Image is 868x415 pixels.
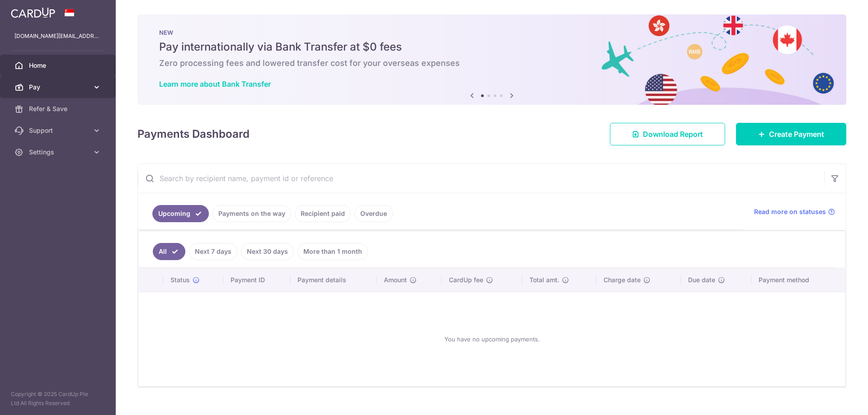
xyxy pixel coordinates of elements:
span: Read more on statuses [754,207,826,216]
span: Support [29,126,89,135]
input: Search by recipient name, payment id or reference [138,164,824,193]
span: Pay [29,83,89,92]
a: Overdue [354,205,393,222]
th: Payment method [751,268,845,292]
span: Refer & Save [29,104,89,113]
a: More than 1 month [297,243,368,260]
div: You have no upcoming payments. [149,299,835,379]
span: CardUp fee [449,275,483,284]
span: Total amt. [529,275,559,284]
span: Due date [688,275,715,284]
h5: Pay internationally via Bank Transfer at $0 fees [159,40,825,54]
span: Home [29,61,89,70]
a: Create Payment [736,123,846,145]
a: Next 30 days [241,243,294,260]
a: Read more on statuses [754,207,835,216]
p: NEW [159,29,825,36]
h4: Payments Dashboard [137,126,250,142]
span: Amount [384,275,407,284]
span: Status [170,275,190,284]
span: Charge date [604,275,641,284]
a: Learn more about Bank Transfer [159,79,271,89]
a: Next 7 days [189,243,237,260]
img: Bank transfer banner [137,14,846,105]
img: CardUp [11,7,55,18]
h6: Zero processing fees and lowered transfer cost for your overseas expenses [159,58,825,69]
a: Recipient paid [295,205,351,222]
p: [DOMAIN_NAME][EMAIL_ADDRESS][DOMAIN_NAME] [14,32,101,41]
a: Payments on the way [212,205,291,222]
th: Payment details [290,268,377,292]
a: All [153,243,185,260]
th: Payment ID [223,268,290,292]
span: Settings [29,148,89,157]
a: Upcoming [152,205,209,222]
span: Download Report [643,129,703,140]
a: Download Report [610,123,725,145]
span: Create Payment [769,129,824,140]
